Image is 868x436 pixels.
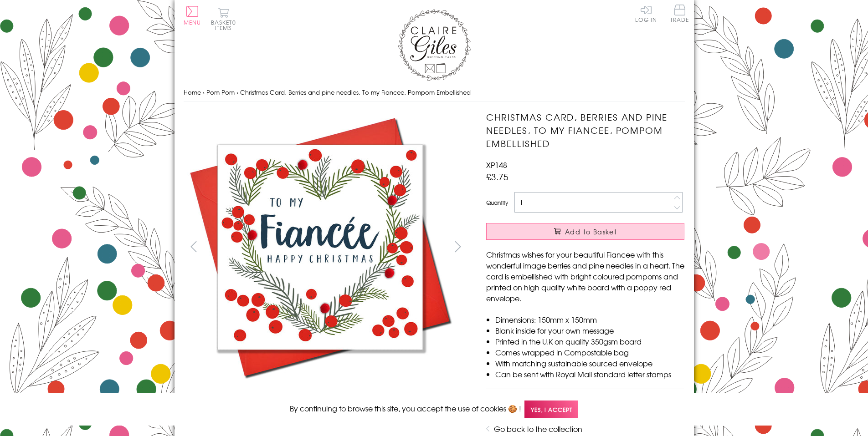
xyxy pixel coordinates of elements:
[203,88,205,96] span: ›
[184,236,204,257] button: prev
[486,223,684,240] button: Add to Basket
[184,6,201,25] button: Menu
[524,401,578,418] span: Yes, I accept
[486,170,508,183] span: £3.75
[447,236,468,257] button: next
[486,159,507,170] span: XP148
[635,5,657,22] a: Log In
[486,198,508,207] label: Quantity
[495,369,684,380] li: Can be sent with Royal Mail standard letter stamps
[495,358,684,369] li: With matching sustainable sourced envelope
[184,88,201,96] a: Home
[486,249,684,304] p: Christmas wishes for your beautiful Fiancee with this wonderful image berries and pine needles in...
[215,18,236,32] span: 0 items
[398,9,471,81] img: Claire Giles Greetings Cards
[670,5,689,22] span: Trade
[236,88,238,96] span: ›
[486,111,684,150] h1: Christmas Card, Berries and pine needles, To my Fiancee, Pompom Embellished
[495,314,684,325] li: Dimensions: 150mm x 150mm
[495,336,684,347] li: Printed in the U.K on quality 350gsm board
[495,347,684,358] li: Comes wrapped in Compostable bag
[184,83,685,102] nav: breadcrumbs
[495,325,684,336] li: Blank inside for your own message
[240,88,471,96] span: Christmas Card, Berries and pine needles, To my Fiancee, Pompom Embellished
[670,5,689,24] a: Trade
[468,111,741,384] img: Christmas Card, Berries and pine needles, To my Fiancee, Pompom Embellished
[184,18,201,26] span: Menu
[206,88,235,96] a: Pom Pom
[565,227,617,236] span: Add to Basket
[211,7,236,30] button: Basket0 items
[183,111,457,384] img: Christmas Card, Berries and pine needles, To my Fiancee, Pompom Embellished
[494,423,582,434] a: Go back to the collection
